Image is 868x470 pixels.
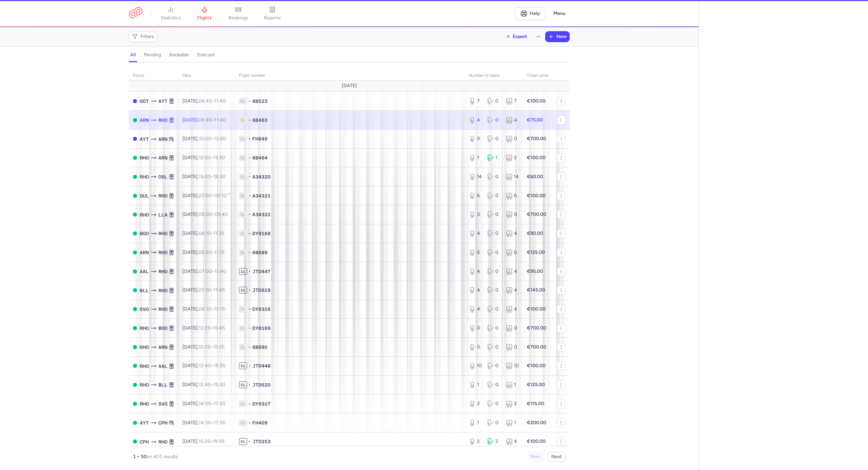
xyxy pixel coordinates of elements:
th: Flight number [235,71,465,81]
span: • [249,400,251,407]
button: New [546,32,569,42]
strong: €100.00 [527,155,546,161]
button: Menu [549,7,570,20]
div: 6 [506,249,519,256]
span: [DATE], [182,306,225,312]
strong: €95.00 [527,268,543,274]
button: Next [548,452,566,462]
time: 15:50 [213,155,225,161]
div: 0 [487,306,500,313]
button: Filters [129,32,157,42]
span: • [249,419,251,426]
time: 07:10 [199,287,211,293]
span: – [199,325,225,331]
span: • [249,438,251,445]
span: 1L [239,344,247,351]
span: – [199,249,224,255]
span: 6B523 [252,98,268,105]
div: 0 [506,135,519,142]
span: 1L [239,381,247,388]
span: • [249,344,251,351]
span: 1L [239,362,247,369]
span: RHO [158,268,167,275]
div: 0 [487,211,500,218]
div: 2 [487,438,500,445]
span: • [249,230,251,237]
div: 4 [469,306,482,313]
h4: all [130,52,136,58]
time: 11:45 [214,287,225,293]
strong: €90.00 [527,230,543,236]
div: 2 [469,438,482,445]
span: [DATE], [182,401,225,407]
time: 15:20 [199,174,211,180]
span: 1L [239,400,247,407]
time: 15:30 [213,382,225,388]
strong: €125.00 [527,382,545,388]
div: 4 [506,438,519,445]
time: 17:20 [214,401,225,407]
time: 09:40 [215,211,228,217]
span: – [199,268,226,274]
strong: €115.00 [527,401,544,407]
span: – [199,420,225,426]
span: [DATE], [182,325,225,331]
span: RHO [140,381,149,389]
span: [DATE], [182,344,224,350]
span: [DATE], [182,136,226,142]
span: JTD448 [252,362,271,369]
time: 14:50 [199,420,211,426]
time: 12:45 [199,382,211,388]
span: • [249,98,251,105]
strong: €700.00 [527,211,546,217]
time: 02:10 [214,193,230,199]
a: flights [188,6,221,21]
span: DY9169 [252,325,271,332]
th: route [129,71,178,81]
span: • [249,173,251,180]
time: 11:40 [214,117,226,123]
span: JTD253 [252,438,271,445]
div: 10 [469,362,482,369]
span: RHO [140,324,149,332]
div: 6 [506,192,519,199]
span: [DATE], [182,155,225,161]
span: AYT [140,419,149,427]
span: BGO [158,324,167,332]
span: BLL [158,381,167,389]
span: RHO [158,287,167,294]
a: Help [515,7,545,20]
span: • [249,306,251,313]
h4: pending [144,52,161,58]
button: Prev. [527,452,545,462]
span: AAL [158,362,167,370]
div: 0 [487,192,500,199]
time: 06:15 [199,230,211,236]
span: RHO [140,343,149,351]
time: 17:50 [214,420,225,426]
strong: €145.00 [527,287,545,293]
div: 0 [506,344,519,351]
th: number of seats [465,71,523,81]
a: statistics [154,6,188,21]
div: 0 [469,344,482,351]
div: 4 [469,230,482,237]
div: 14 [506,173,519,180]
span: – [199,344,224,350]
div: 0 [469,211,482,218]
span: BGO [140,230,149,237]
span: 1L [239,325,247,332]
span: on 401 results [147,454,178,459]
time: 11:40 [215,268,226,274]
span: New [556,34,567,39]
span: RHO [158,192,167,200]
span: [DATE], [182,230,224,236]
span: statistics [161,15,181,21]
span: SVG [140,305,149,313]
div: 0 [487,287,500,294]
span: [DATE], [182,193,230,199]
div: 0 [487,249,500,256]
div: 1 [469,419,482,426]
div: 6 [469,192,482,199]
time: 10:00 [199,136,211,142]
